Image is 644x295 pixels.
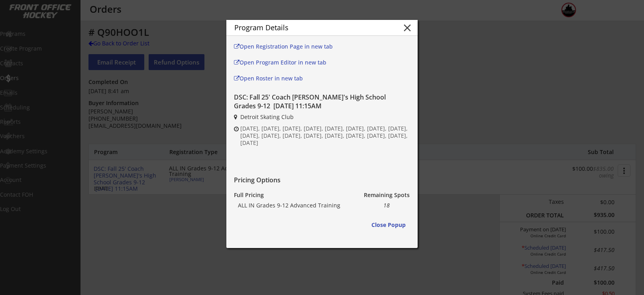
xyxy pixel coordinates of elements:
[363,191,410,199] div: Remaining Spots
[234,41,339,53] a: Open Registration Page in new tab
[234,73,339,85] a: Open Roster in new tab
[234,191,269,199] div: Full Pricing
[401,22,413,34] button: close
[234,76,339,81] div: Open Roster in new tab
[367,217,410,233] button: Close Popup
[240,113,409,121] div: Detroit Skating Club
[240,125,410,147] div: [DATE], [DATE], [DATE], [DATE], [DATE], [DATE], [DATE], [DATE], [DATE], [DATE], [DATE], [DATE], [...
[234,57,339,69] a: Open Program Editor in new tab
[234,176,409,184] div: Pricing Options
[238,201,348,209] div: ALL IN Grades 9-12 Advanced Training
[234,93,409,111] div: DSC: Fall 25' Coach [PERSON_NAME]'s High School Grades 9-12 [DATE] 11:15AM
[234,60,339,65] div: Open Program Editor in new tab
[234,44,339,49] div: Open Registration Page in new tab
[234,23,391,32] div: Program Details
[363,201,410,209] div: 18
